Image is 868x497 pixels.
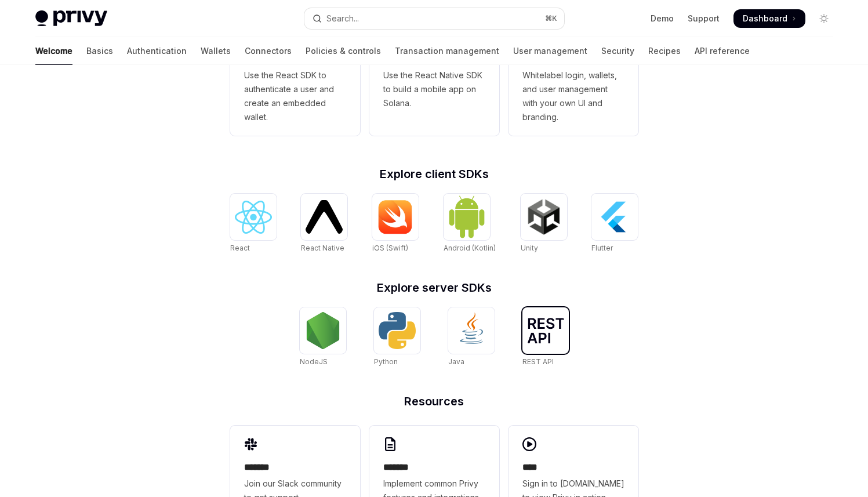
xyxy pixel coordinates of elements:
h2: Resources [230,396,638,407]
a: Authentication [127,37,187,65]
img: React [235,201,272,234]
span: ⌘ K [545,14,557,23]
a: Android (Kotlin)Android (Kotlin) [444,194,496,254]
a: **** **** **** ***Use the React Native SDK to build a mobile app on Solana. [369,17,499,136]
a: Demo [651,13,674,24]
img: Java [453,312,490,349]
img: iOS (Swift) [377,199,414,234]
img: light logo [35,10,107,27]
img: NodeJS [304,312,342,349]
span: Whitelabel login, wallets, and user management with your own UI and branding. [522,68,624,124]
a: Dashboard [733,9,805,28]
span: Java [448,357,464,366]
h2: Explore client SDKs [230,168,638,180]
button: Toggle dark mode [815,9,833,28]
span: REST API [522,357,554,366]
span: Unity [521,244,538,252]
img: Flutter [596,198,633,235]
span: NodeJS [300,357,328,366]
button: Open search [304,8,564,29]
a: Recipes [648,37,681,65]
a: ReactReact [230,194,277,254]
a: UnityUnity [521,194,567,254]
a: Support [688,13,720,24]
div: Search... [326,12,359,26]
span: iOS (Swift) [372,244,408,252]
a: Security [601,37,634,65]
span: React Native [301,244,344,252]
span: Dashboard [743,13,787,24]
a: **** *****Whitelabel login, wallets, and user management with your own UI and branding. [509,17,638,136]
span: Flutter [591,244,613,252]
span: Use the React Native SDK to build a mobile app on Solana. [383,68,485,110]
img: Unity [525,198,562,235]
a: Connectors [245,37,292,65]
a: PythonPython [374,307,420,368]
img: REST API [527,318,564,343]
img: React Native [306,200,343,233]
a: Wallets [201,37,231,65]
a: Basics [86,37,113,65]
a: Policies & controls [306,37,381,65]
a: REST APIREST API [522,307,569,368]
a: iOS (Swift)iOS (Swift) [372,194,419,254]
a: User management [513,37,587,65]
span: Android (Kotlin) [444,244,496,252]
span: React [230,244,250,252]
h2: Explore server SDKs [230,282,638,293]
span: Python [374,357,398,366]
img: Python [379,312,416,349]
span: Use the React SDK to authenticate a user and create an embedded wallet. [244,68,346,124]
a: API reference [695,37,750,65]
a: FlutterFlutter [591,194,638,254]
a: Transaction management [395,37,499,65]
a: NodeJSNodeJS [300,307,346,368]
a: Welcome [35,37,72,65]
a: JavaJava [448,307,495,368]
a: React NativeReact Native [301,194,347,254]
img: Android (Kotlin) [448,195,485,238]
